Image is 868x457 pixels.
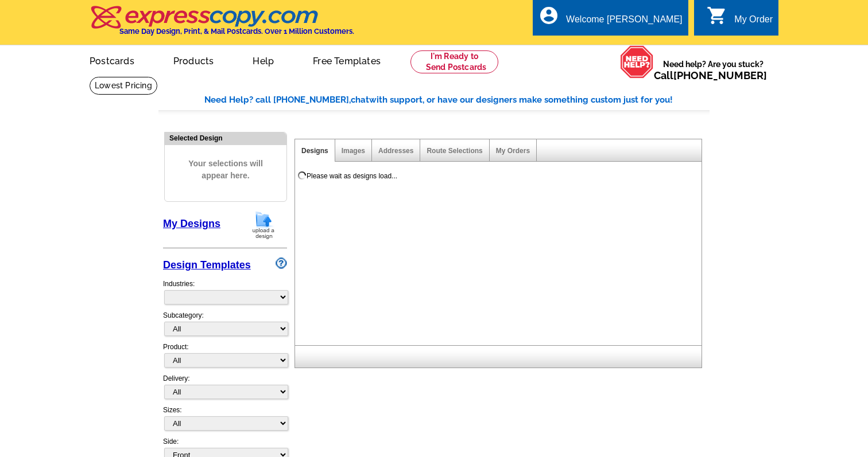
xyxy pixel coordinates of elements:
[307,171,397,181] div: Please wait as designs load...
[90,14,354,36] a: Same Day Design, Print, & Mail Postcards. Over 1 Million Customers.
[119,27,354,36] h4: Same Day Design, Print, & Mail Postcards. Over 1 Million Customers.
[427,147,482,155] a: Route Selections
[734,14,773,30] div: My Order
[249,210,278,240] img: upload-design
[294,46,399,73] a: Free Templates
[163,259,251,271] a: Design Templates
[538,5,559,26] i: account_circle
[378,147,413,155] a: Addresses
[654,69,767,81] span: Call
[163,342,287,373] div: Product:
[673,69,767,81] a: [PHONE_NUMBER]
[204,93,710,107] div: Need Help? call [PHONE_NUMBER], with support, or have our designers make something custom just fo...
[707,5,727,26] i: shopping_cart
[297,171,307,180] img: loading...
[163,373,287,405] div: Delivery:
[234,46,292,73] a: Help
[173,146,278,193] span: Your selections will appear here.
[71,46,153,73] a: Postcards
[342,147,365,155] a: Images
[301,147,328,155] a: Designs
[566,14,682,30] div: Welcome [PERSON_NAME]
[163,405,287,436] div: Sizes:
[496,147,530,155] a: My Orders
[707,13,773,27] a: shopping_cart My Order
[620,45,654,79] img: help
[276,257,287,269] img: design-wizard-help-icon.png
[163,218,220,229] a: My Designs
[163,310,287,342] div: Subcategory:
[155,46,232,73] a: Products
[163,273,287,310] div: Industries:
[654,58,773,81] span: Need help? Are you stuck?
[351,95,369,105] span: chat
[165,132,286,143] div: Selected Design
